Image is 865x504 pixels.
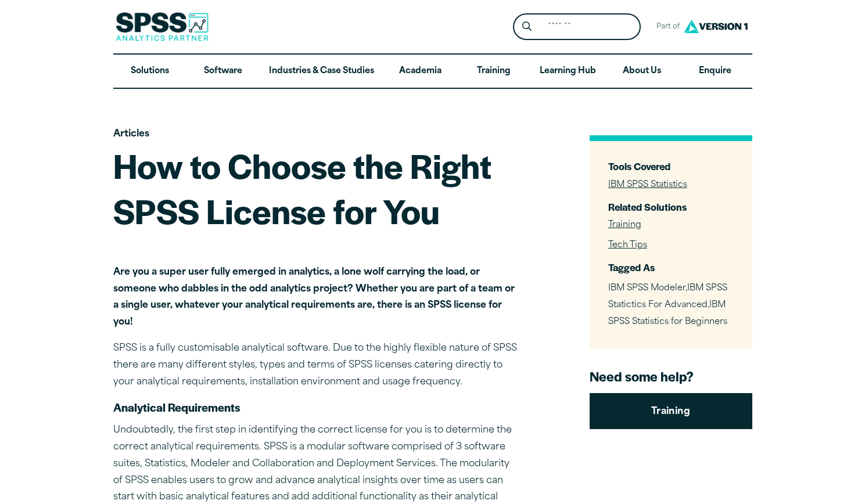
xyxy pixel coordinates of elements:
span: , , [608,284,727,326]
p: Articles [113,126,520,143]
button: Search magnifying glass icon [516,16,537,38]
span: IBM SPSS Modeler [608,284,685,293]
a: Solutions [113,55,186,88]
a: Software [186,55,260,88]
a: Industries & Case Studies [260,55,383,88]
a: Academia [383,55,457,88]
a: Training [590,393,752,429]
a: Learning Hub [530,55,605,88]
span: IBM SPSS Statictics For Advanced [608,284,727,309]
a: Training [608,221,641,229]
p: SPSS is a fully customisable analytical software. Due to the highly flexible nature of SPSS there... [113,340,520,390]
a: Tech Tips [608,241,647,250]
strong: Analytical Requirements [113,399,241,415]
h3: Tools Covered [608,160,734,173]
h4: Need some help? [590,368,752,385]
h3: Tagged As [608,261,734,274]
a: About Us [605,55,679,88]
img: SPSS Analytics Partner [116,12,209,41]
span: IBM SPSS Statistics for Beginners [608,301,727,326]
a: Training [457,55,530,88]
img: Version1 Logo [681,16,751,37]
svg: Search magnifying glass icon [522,21,532,31]
a: IBM SPSS Statistics [608,181,687,189]
h1: How to Choose the Right SPSS License for You [113,143,520,233]
nav: Desktop version of site main menu [113,55,752,88]
strong: Are you a super user fully emerged in analytics, a lone wolf carrying the load, or someone who da... [113,268,515,327]
span: Part of [650,19,681,35]
h3: Related Solutions [608,200,734,214]
form: Site Header Search Form [513,13,641,41]
a: Enquire [679,55,752,88]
